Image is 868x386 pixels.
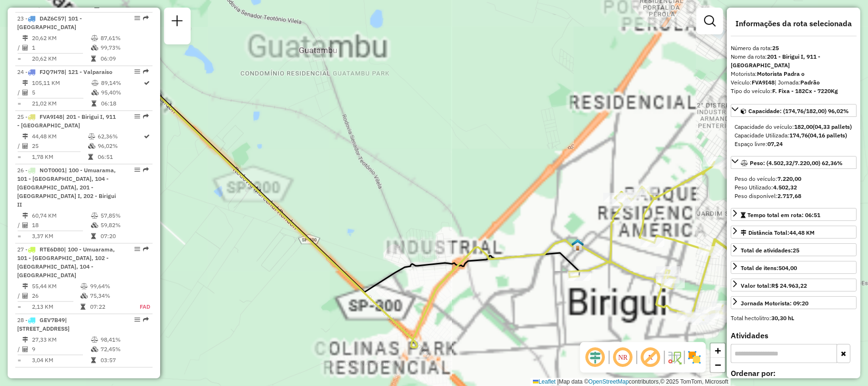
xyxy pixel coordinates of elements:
[700,11,719,31] a: Exibir filtros
[31,33,91,43] td: 20,62 KM
[750,159,843,167] span: Peso: (4.502,32/7.220,00) 62,36%
[168,11,187,33] a: Nova sessão e pesquisa
[31,220,91,230] td: 18
[741,229,815,237] div: Distância Total:
[17,246,115,279] span: | 100 - Umuarama, 101 - [GEOGRAPHIC_DATA], 102 - [GEOGRAPHIC_DATA], 104 - [GEOGRAPHIC_DATA]
[731,104,857,117] a: Capacidade: (174,76/182,00) 96,02%
[777,192,801,199] strong: 2.717,68
[17,88,22,97] td: /
[22,35,28,41] i: Distância Total
[557,378,559,385] span: |
[17,231,22,241] td: =
[22,80,28,86] i: Distância Total
[793,247,799,254] strong: 25
[741,282,807,290] div: Valor total:
[735,183,853,192] div: Peso Utilizado:
[789,229,815,236] span: 44,48 KM
[17,344,22,354] td: /
[90,282,129,291] td: 99,64%
[91,233,96,239] i: Tempo total em rota
[91,35,98,41] i: % de utilização do peso
[144,80,150,86] i: Rota otimizada
[40,167,65,174] span: NOT0001
[17,302,22,312] td: =
[134,317,140,323] em: Opções
[31,88,91,97] td: 5
[773,184,797,191] strong: 4.502,32
[17,99,22,108] td: =
[771,282,807,289] strong: R$ 24.963,22
[731,119,857,152] div: Capacidade: (174,76/182,00) 96,02%
[17,15,82,31] span: | 101 - [GEOGRAPHIC_DATA]
[777,175,801,182] strong: 7.220,00
[100,33,148,43] td: 87,61%
[81,283,88,289] i: % de utilização do peso
[31,344,91,354] td: 9
[741,264,797,272] div: Total de itens:
[741,247,799,254] span: Total de atividades:
[731,367,857,379] label: Ordenar por:
[584,346,607,369] span: Ocultar deslocamento
[143,246,149,252] em: Rota exportada
[731,314,857,323] div: Total hectolitro:
[143,69,149,74] em: Rota exportada
[767,140,783,147] strong: 07,24
[100,211,148,220] td: 57,85%
[731,331,857,340] h4: Atividades
[143,317,149,323] em: Rota exportada
[731,87,857,95] div: Tipo do veículo:
[40,68,64,75] span: FJQ7H78
[134,69,140,74] em: Opções
[667,350,682,365] img: Fluxo de ruas
[772,87,838,94] strong: F. Fixa - 182Cx - 7220Kg
[731,78,857,87] div: Veículo:
[100,344,148,354] td: 72,45%
[22,222,28,228] i: Total de Atividades
[735,140,853,148] div: Espaço livre:
[100,231,148,241] td: 07:20
[134,167,140,173] em: Opções
[17,355,22,365] td: =
[40,316,65,323] span: GEV7B49
[772,44,779,52] strong: 25
[31,78,91,88] td: 105,11 KM
[97,152,143,162] td: 06:51
[92,90,99,95] i: % de utilização da cubagem
[731,296,857,309] a: Jornada Motorista: 09:20
[101,88,143,97] td: 95,40%
[17,113,116,129] span: 25 -
[143,114,149,119] em: Rota exportada
[100,355,148,365] td: 03:57
[711,344,725,358] a: Zoom in
[22,337,28,343] i: Distância Total
[92,80,99,86] i: % de utilização do peso
[17,316,70,332] span: 28 -
[22,293,28,299] i: Total de Atividades
[22,45,28,51] i: Total de Atividades
[90,291,129,301] td: 75,34%
[731,156,857,169] a: Peso: (4.502,32/7.220,00) 62,36%
[17,220,22,230] td: /
[731,243,857,256] a: Total de atividades:25
[731,226,857,239] a: Distância Total:44,48 KM
[143,15,149,21] em: Rota exportada
[17,291,22,301] td: /
[731,52,857,70] div: Nome da rota:
[31,231,91,241] td: 3,37 KM
[715,344,721,356] span: +
[17,113,116,129] span: | 201 - Birigui I, 911 - [GEOGRAPHIC_DATA]
[17,15,82,31] span: 23 -
[129,302,151,312] td: FAD
[31,335,91,344] td: 27,33 KM
[31,141,88,151] td: 25
[778,264,797,271] strong: 504,00
[100,220,148,230] td: 59,82%
[40,113,62,120] span: FVA9I48
[808,132,847,139] strong: (04,16 pallets)
[100,335,148,344] td: 98,41%
[735,175,801,182] span: Peso do veículo:
[731,279,857,292] a: Valor total:R$ 24.963,22
[31,282,80,291] td: 55,44 KM
[31,211,91,220] td: 60,74 KM
[81,293,88,299] i: % de utilização da cubagem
